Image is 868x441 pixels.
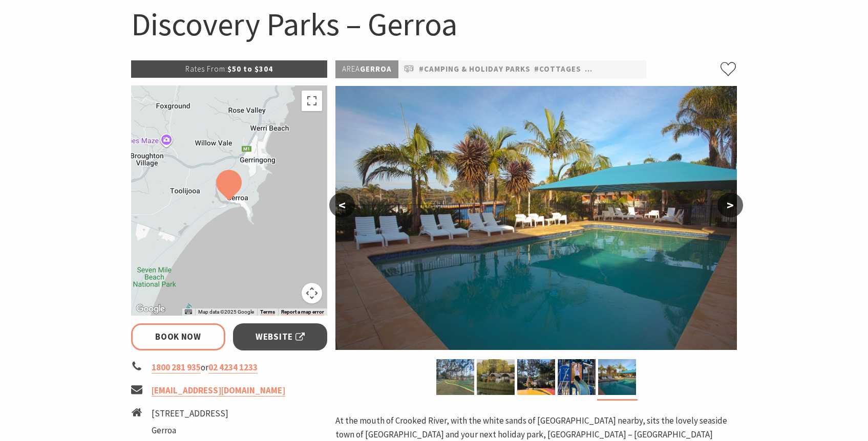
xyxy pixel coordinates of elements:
img: Discovery Holiday Parks Gerroa [477,359,515,395]
span: Map data ©2025 Google [198,309,254,315]
a: Website [233,323,328,350]
img: Google [134,302,167,316]
span: Rates From: [185,64,227,74]
h1: Discovery Parks – Gerroa [131,4,737,45]
button: Map camera controls [302,283,322,303]
img: Mini Golf [436,359,474,395]
a: Book Now [131,323,226,350]
a: #Pet Friendly [585,63,644,76]
li: [STREET_ADDRESS] [152,407,251,421]
a: Report a map error [281,309,324,315]
button: > [717,193,743,217]
img: Discovery Holiday Parks Gerroa [598,359,636,395]
a: 02 4234 1233 [208,362,258,373]
a: Terms [260,309,275,315]
a: #Camping & Holiday Parks [419,63,531,76]
span: Area [342,64,360,74]
img: Playground [558,359,596,395]
button: Keyboard shortcuts [185,308,192,316]
li: Gerroa [152,424,251,437]
p: $50 to $304 [131,60,328,78]
p: Gerroa [335,60,398,78]
button: Toggle fullscreen view [302,91,322,111]
a: Open this area in Google Maps (opens a new window) [134,302,167,316]
a: 1800 281 935 [152,362,201,373]
img: Bouncy Pillow [517,359,555,395]
li: or [131,361,328,374]
a: #Cottages [534,63,581,76]
button: < [329,193,355,217]
img: Discovery Holiday Parks Gerroa [335,86,737,350]
span: Website [256,330,305,344]
a: [EMAIL_ADDRESS][DOMAIN_NAME] [152,385,285,396]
